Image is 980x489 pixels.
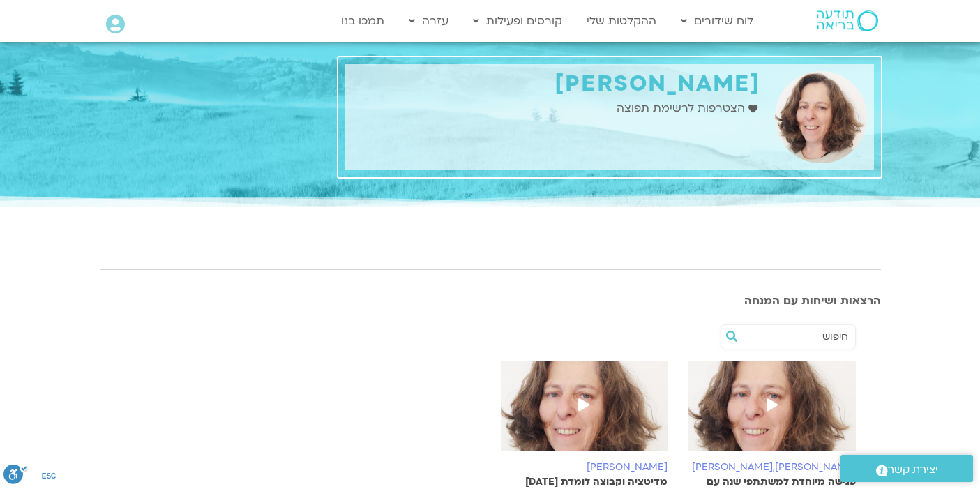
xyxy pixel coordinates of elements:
span: יצירת קשר [888,460,938,479]
span: הצטרפות לרשימת תפוצה [617,99,748,118]
img: %D7%A0%D7%A2%D7%9E%D7%94-%D7%9B%D7%94%D7%9F-%D7%A2%D7%9E%D7%95%D7%93-%D7%9E%D7%A8%D7%A6%D7%94.png [501,361,668,465]
p: מדיטציה וקבוצה לומדת [DATE] [501,476,668,488]
h6: [PERSON_NAME],[PERSON_NAME] [688,462,856,473]
a: יצירת קשר [840,455,973,482]
a: קורסים ופעילות [466,8,569,34]
a: עזרה [402,8,455,34]
a: תמכו בנו [334,8,391,34]
a: [PERSON_NAME] מדיטציה וקבוצה לומדת [DATE] [501,361,668,488]
input: חיפוש [742,325,848,349]
a: הצטרפות לרשימת תפוצה [617,99,761,118]
h6: [PERSON_NAME] [501,462,668,473]
a: לוח שידורים [674,8,760,34]
img: תודעה בריאה [817,10,878,31]
h3: הרצאות ושיחות עם המנחה [100,294,881,307]
h1: [PERSON_NAME] [352,71,761,97]
a: ההקלטות שלי [580,8,663,34]
img: %D7%A0%D7%A2%D7%9E%D7%94-%D7%9B%D7%94%D7%9F-%D7%A2%D7%9E%D7%95%D7%93-%D7%9E%D7%A8%D7%A6%D7%94.png [688,361,856,465]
